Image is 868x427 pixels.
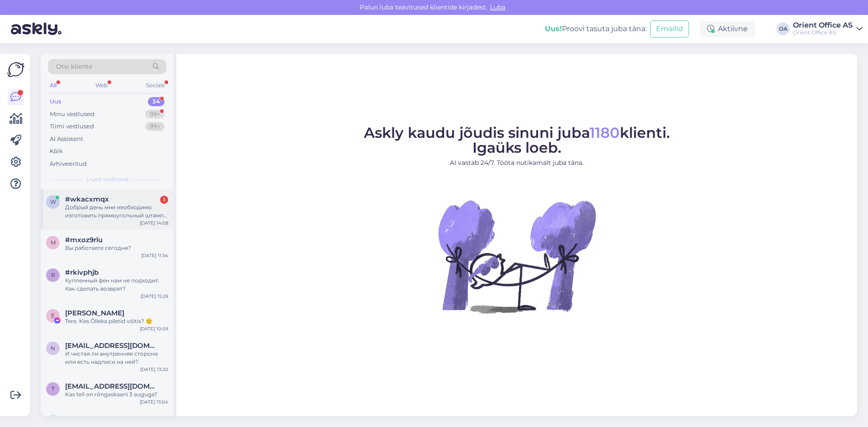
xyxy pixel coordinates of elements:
[145,122,165,131] div: 99+
[65,382,159,390] span: timakova.katrin@gmail.com
[793,22,853,29] div: Orient Office AS
[51,272,55,278] span: r
[50,122,94,131] div: Tiimi vestlused
[65,195,109,203] span: #wkacxmqx
[65,203,168,220] div: Добрый день мне необходимо изготовить прямоугольный штамп компании и круглую печать сколько это б...
[793,29,853,36] div: Orient Office AS
[50,198,56,205] span: w
[65,277,168,293] div: Купленный фен нам не подходит. Как сделать возврат?
[140,399,168,405] div: [DATE] 13:04
[65,415,103,423] span: #vzqo1u87
[65,342,159,350] span: natalyamam3@gmail.com
[777,23,789,35] div: OA
[50,160,87,169] div: Arhiveeritud
[148,97,165,106] div: 34
[364,124,670,156] span: Askly kaudu jõudis sinuni juba klienti. Igaüks loeb.
[65,236,103,244] span: #mxoz9rlu
[7,61,24,78] img: Askly Logo
[545,24,562,33] b: Uus!
[590,124,620,141] span: 1180
[545,23,646,34] div: Proovi tasuta juba täna:
[487,3,508,11] span: Luba
[145,110,165,119] div: 99+
[51,312,55,319] span: E
[50,110,94,119] div: Minu vestlused
[435,175,598,338] img: No Chat active
[65,268,99,277] span: #rkivphjb
[141,293,168,300] div: [DATE] 15:26
[94,80,109,91] div: Web
[50,135,83,144] div: AI Assistent
[50,147,63,156] div: Kõik
[50,97,61,106] div: Uus
[140,325,168,332] div: [DATE] 10:09
[86,175,128,183] span: Uued vestlused
[65,244,168,252] div: Вы работаете сегодня?
[650,20,689,38] button: Emailid
[140,366,168,373] div: [DATE] 13:20
[364,158,670,168] p: AI vastab 24/7. Tööta nutikamalt juba täna.
[65,390,168,399] div: Kas teil on rõngaskaani 3 auguga?
[140,220,168,226] div: [DATE] 14:08
[65,350,168,366] div: И чистая ли внутренняя сторона или есть надписи на ней?
[160,196,168,204] div: 1
[141,252,168,259] div: [DATE] 11:34
[65,309,124,317] span: Eva-Maria Virnas
[51,239,56,246] span: m
[52,385,55,392] span: t
[700,21,755,37] div: Aktiivne
[56,62,92,71] span: Otsi kliente
[144,80,166,91] div: Socials
[51,345,55,352] span: n
[48,80,58,91] div: All
[793,22,863,36] a: Orient Office ASOrient Office AS
[65,317,168,325] div: Tere. Kes Õlleka piletid võitis? 🙂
